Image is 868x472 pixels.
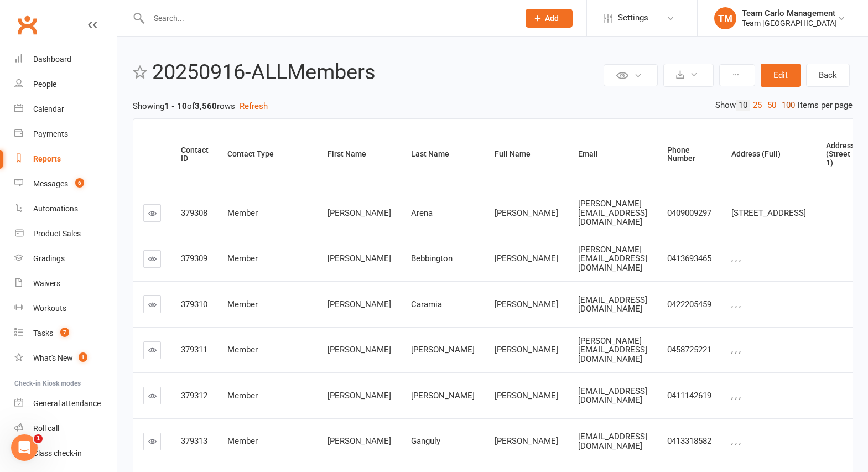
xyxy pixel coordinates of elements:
[181,146,209,163] div: Contact ID
[33,129,68,138] div: Payments
[328,299,391,309] span: [PERSON_NAME]
[33,179,68,188] div: Messages
[33,449,82,458] div: Class check-in
[14,416,117,441] a: Roll call
[526,9,573,28] button: Add
[714,7,736,29] div: TM
[33,304,66,313] div: Workouts
[495,391,558,401] span: [PERSON_NAME]
[328,345,391,355] span: [PERSON_NAME]
[328,436,391,446] span: [PERSON_NAME]
[227,150,309,158] div: Contact Type
[328,253,391,263] span: [PERSON_NAME]
[227,391,258,401] span: Member
[145,11,511,26] input: Search...
[60,328,69,337] span: 7
[750,100,765,111] a: 25
[33,229,81,238] div: Product Sales
[411,253,453,263] span: Bebbington
[34,434,43,443] span: 1
[14,321,117,346] a: Tasks 7
[181,391,207,401] span: 379312
[779,100,798,111] a: 100
[33,279,60,288] div: Waivers
[14,246,117,271] a: Gradings
[328,150,392,158] div: First Name
[731,208,806,218] span: [STREET_ADDRESS]
[495,150,559,158] div: Full Name
[164,101,187,111] strong: 1 - 10
[667,146,713,163] div: Phone Number
[152,61,601,84] h2: 20250916-ALLMembers
[545,14,559,23] span: Add
[411,150,476,158] div: Last Name
[578,295,647,314] span: [EMAIL_ADDRESS][DOMAIN_NAME]
[181,299,207,309] span: 379310
[667,253,711,263] span: 0413693465
[731,253,741,263] span: , , ,
[33,105,64,113] div: Calendar
[79,352,87,362] span: 1
[195,101,217,111] strong: 3,560
[715,100,853,111] div: Show items per page
[495,299,558,309] span: [PERSON_NAME]
[14,196,117,221] a: Automations
[736,100,750,111] a: 10
[14,391,117,416] a: General attendance kiosk mode
[578,336,647,364] span: [PERSON_NAME][EMAIL_ADDRESS][DOMAIN_NAME]
[667,208,711,218] span: 0409009297
[33,204,78,213] div: Automations
[33,329,53,338] div: Tasks
[618,6,648,30] span: Settings
[667,345,711,355] span: 0458725221
[14,346,117,371] a: What's New1
[181,253,207,263] span: 379309
[578,150,648,158] div: Email
[411,391,475,401] span: [PERSON_NAME]
[495,345,558,355] span: [PERSON_NAME]
[731,150,807,158] div: Address (Full)
[578,199,647,227] span: [PERSON_NAME][EMAIL_ADDRESS][DOMAIN_NAME]
[14,271,117,296] a: Waivers
[14,47,117,72] a: Dashboard
[328,391,391,401] span: [PERSON_NAME]
[765,100,779,111] a: 50
[75,178,84,188] span: 6
[578,245,647,273] span: [PERSON_NAME][EMAIL_ADDRESS][DOMAIN_NAME]
[14,296,117,321] a: Workouts
[33,154,61,163] div: Reports
[761,64,801,87] button: Edit
[731,299,741,309] span: , , ,
[33,424,59,433] div: Roll call
[14,221,117,246] a: Product Sales
[411,208,433,218] span: Arena
[133,100,853,113] div: Showing of rows
[14,147,117,172] a: Reports
[227,208,258,218] span: Member
[826,142,855,167] div: Address (Street 1)
[227,345,258,355] span: Member
[181,208,207,218] span: 379308
[742,18,837,28] div: Team [GEOGRAPHIC_DATA]
[181,345,207,355] span: 379311
[33,80,56,89] div: People
[495,253,558,263] span: [PERSON_NAME]
[181,436,207,446] span: 379313
[578,432,647,451] span: [EMAIL_ADDRESS][DOMAIN_NAME]
[411,436,440,446] span: Ganguly
[667,299,711,309] span: 0422205459
[495,436,558,446] span: [PERSON_NAME]
[33,399,101,408] div: General attendance
[33,254,65,263] div: Gradings
[495,208,558,218] span: [PERSON_NAME]
[227,253,258,263] span: Member
[731,391,741,401] span: , , ,
[11,434,38,461] iframe: Intercom live chat
[411,345,475,355] span: [PERSON_NAME]
[14,122,117,147] a: Payments
[667,436,711,446] span: 0413318582
[33,354,73,362] div: What's New
[14,441,117,466] a: Class kiosk mode
[742,8,837,18] div: Team Carlo Management
[14,172,117,196] a: Messages 6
